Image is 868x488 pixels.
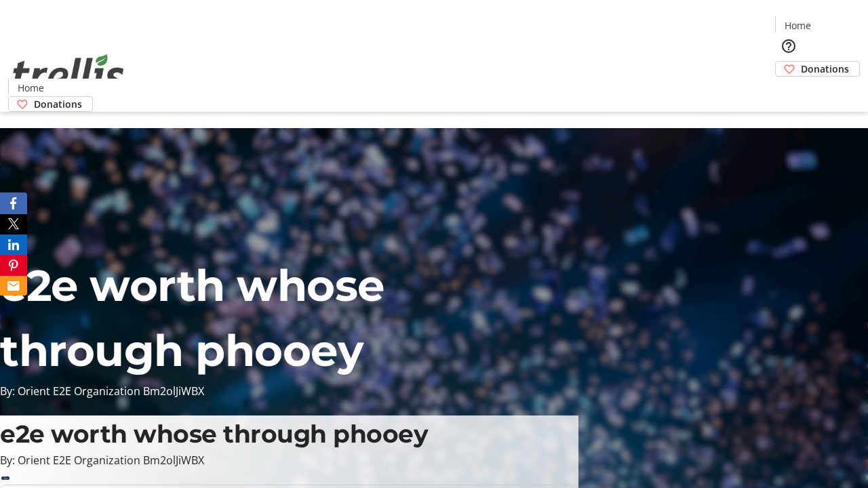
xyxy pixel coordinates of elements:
[8,39,129,107] img: Orient E2E Organization Bm2olJiWBX's Logo
[18,81,44,95] span: Home
[775,61,860,77] a: Donations
[785,18,811,33] span: Home
[775,77,802,104] button: Cart
[775,33,802,60] button: Help
[8,96,93,112] a: Donations
[776,18,819,33] a: Home
[801,62,849,76] span: Donations
[9,81,52,95] a: Home
[34,97,82,111] span: Donations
